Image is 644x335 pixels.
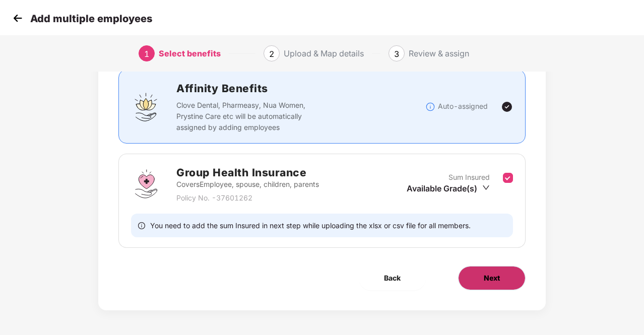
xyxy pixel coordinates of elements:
span: Back [384,273,401,284]
button: Next [458,266,526,290]
span: 1 [144,49,149,59]
p: Auto-assigned [438,101,488,112]
p: Policy No. - 37601262 [176,192,319,204]
span: 3 [394,49,399,59]
span: 2 [269,49,274,59]
span: You need to add the sum Insured in next step while uploading the xlsx or csv file for all members. [150,221,471,230]
span: info-circle [138,221,145,230]
p: Clove Dental, Pharmeasy, Nua Women, Prystine Care etc will be automatically assigned by adding em... [176,100,326,133]
img: svg+xml;base64,PHN2ZyBpZD0iSW5mb18tXzMyeDMyIiBkYXRhLW5hbWU9IkluZm8gLSAzMngzMiIgeG1sbnM9Imh0dHA6Ly... [425,102,435,112]
p: Covers Employee, spouse, children, parents [176,179,319,190]
img: svg+xml;base64,PHN2ZyB4bWxucz0iaHR0cDovL3d3dy53My5vcmcvMjAwMC9zdmciIHdpZHRoPSIzMCIgaGVpZ2h0PSIzMC... [10,11,25,26]
p: Sum Insured [448,172,490,183]
button: Back [359,266,426,290]
div: Select benefits [159,45,221,61]
span: down [482,184,490,191]
img: svg+xml;base64,PHN2ZyBpZD0iQWZmaW5pdHlfQmVuZWZpdHMiIGRhdGEtbmFtZT0iQWZmaW5pdHkgQmVuZWZpdHMiIHhtbG... [131,92,161,122]
p: Add multiple employees [30,13,152,25]
div: Upload & Map details [284,45,364,61]
img: svg+xml;base64,PHN2ZyBpZD0iVGljay0yNHgyNCIgeG1sbnM9Imh0dHA6Ly93d3cudzMub3JnLzIwMDAvc3ZnIiB3aWR0aD... [501,101,513,113]
h2: Group Health Insurance [176,164,319,181]
div: Review & assign [409,45,469,61]
div: Available Grade(s) [407,183,490,194]
span: Next [484,273,500,284]
h2: Affinity Benefits [176,80,425,97]
img: svg+xml;base64,PHN2ZyBpZD0iR3JvdXBfSGVhbHRoX0luc3VyYW5jZSIgZGF0YS1uYW1lPSJHcm91cCBIZWFsdGggSW5zdX... [131,169,161,199]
